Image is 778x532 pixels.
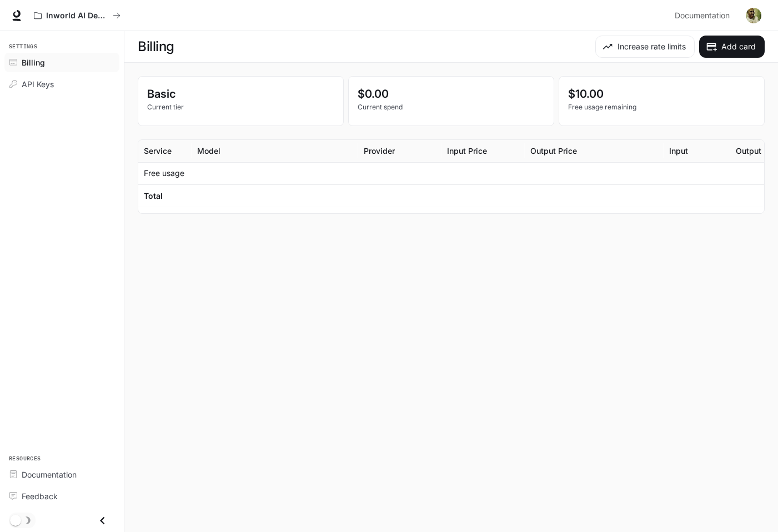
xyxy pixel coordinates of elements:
[90,509,115,532] button: Close drawer
[736,146,761,155] div: Output
[364,146,395,155] div: Provider
[4,74,119,94] a: API Keys
[147,86,334,102] p: Basic
[670,4,738,27] a: Documentation
[10,514,21,526] span: Dark mode toggle
[144,190,163,202] h6: Total
[699,36,765,58] button: Add card
[4,465,119,484] a: Documentation
[675,9,730,23] span: Documentation
[147,102,334,112] p: Current tier
[197,146,220,155] div: Model
[22,78,54,90] span: API Keys
[669,146,688,155] div: Input
[746,8,761,23] img: User avatar
[46,11,108,21] p: Inworld AI Demos
[358,86,545,102] p: $0.00
[22,469,77,480] span: Documentation
[22,57,45,68] span: Billing
[568,102,755,112] p: Free usage remaining
[138,36,174,58] h1: Billing
[144,146,172,155] div: Service
[22,490,58,502] span: Feedback
[29,4,126,27] button: All workspaces
[358,102,545,112] p: Current spend
[742,4,765,27] button: User avatar
[4,53,119,72] a: Billing
[447,146,487,155] div: Input Price
[4,486,119,506] a: Feedback
[530,146,577,155] div: Output Price
[144,168,184,179] p: Free usage
[595,36,695,58] button: Increase rate limits
[568,86,755,102] p: $10.00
